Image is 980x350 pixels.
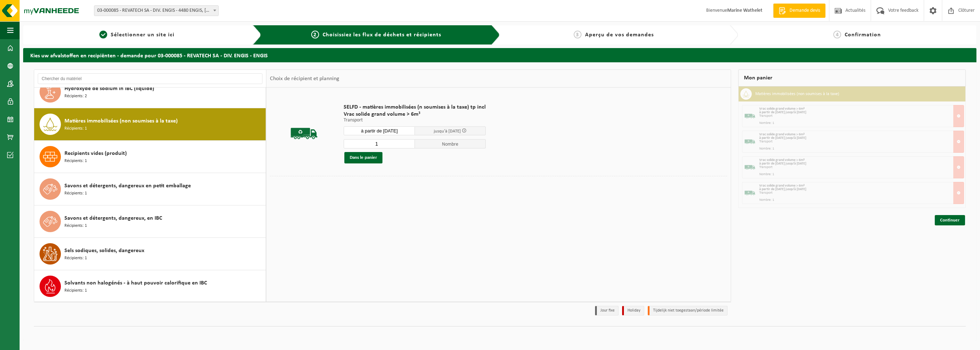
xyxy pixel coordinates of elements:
span: 4 [833,31,841,38]
span: Recipients vides (produit) [64,149,127,158]
li: Tijdelijk niet toegestaan/période limitée [648,306,728,315]
div: Nombre: 1 [759,173,964,176]
span: Vrac solide grand volume > 6m³ [344,111,486,118]
span: 2 [311,31,319,38]
h3: Matières immobilisées (non soumises à la taxe) [755,88,839,100]
span: Récipients: 1 [64,190,87,197]
button: Savons et détergents, dangereux, en IBC Récipients: 1 [34,205,266,238]
div: Nombre: 1 [759,147,964,151]
a: Continuer [935,215,965,225]
strong: à partir de [DATE] jusqu'à [DATE] [759,187,806,191]
span: Sels sodiques, solides, dangereux [64,246,144,255]
span: 03-000085 - REVATECH SA - DIV. ENGIS - 4480 ENGIS, RUE DU PARC INDUSTRIEL 2 [94,5,219,16]
p: Transport [344,118,486,123]
input: Chercher du matériel [38,73,262,84]
button: Dans le panier [344,152,382,163]
button: Hydroxyde de sodium in IBC (liquide) Récipients: 2 [34,76,266,108]
span: Sélectionner un site ici [111,32,174,38]
div: Transport [759,166,964,169]
div: Nombre: 1 [759,198,964,202]
span: Vrac solide grand volume > 6m³ [759,132,804,136]
span: Récipients: 2 [64,93,87,100]
span: 3 [574,31,582,38]
li: Holiday [622,306,644,315]
span: Récipients: 1 [64,158,87,164]
span: Solvants non halogénés - à haut pouvoir calorifique en IBC [64,279,207,287]
span: Récipients: 1 [64,287,87,294]
strong: à partir de [DATE] jusqu'à [DATE] [759,136,806,140]
span: Matières immobilisées (non soumises à la taxe) [64,117,178,125]
button: Sels sodiques, solides, dangereux Récipients: 1 [34,238,266,270]
button: Recipients vides (produit) Récipients: 1 [34,141,266,173]
button: Solvants non halogénés - à haut pouvoir calorifique en IBC Récipients: 1 [34,270,266,302]
span: Vrac solide grand volume > 6m³ [759,158,804,162]
div: Nombre: 1 [759,121,964,125]
span: 03-000085 - REVATECH SA - DIV. ENGIS - 4480 ENGIS, RUE DU PARC INDUSTRIEL 2 [94,6,218,16]
span: Récipients: 1 [64,125,87,132]
span: Confirmation [845,32,881,38]
span: SELFD - matières immobilisées (n soumises à la taxe) tp incl [344,104,486,111]
div: Transport [759,140,964,143]
div: Choix de récipient et planning [266,70,343,88]
span: Demande devis [788,7,822,14]
span: Savons et détergents, dangereux en petit emballage [64,182,191,190]
span: Savons et détergents, dangereux, en IBC [64,214,162,223]
li: Jour fixe [595,306,619,315]
div: Mon panier [738,69,966,87]
span: Choisissiez les flux de déchets et récipients [323,32,441,38]
a: 1Sélectionner un site ici [27,31,247,39]
strong: à partir de [DATE] jusqu'à [DATE] [759,162,806,166]
span: Récipients: 1 [64,223,87,229]
strong: à partir de [DATE] jusqu'à [DATE] [759,110,806,114]
div: Transport [759,191,964,195]
span: jusqu'à [DATE] [434,129,461,134]
span: Vrac solide grand volume > 6m³ [759,107,804,111]
a: Demande devis [773,4,825,18]
span: 1 [99,31,107,38]
input: Sélectionnez date [344,126,415,135]
button: Matières immobilisées (non soumises à la taxe) Récipients: 1 [34,108,266,141]
span: Aperçu de vos demandes [585,32,654,38]
button: Savons et détergents, dangereux en petit emballage Récipients: 1 [34,173,266,205]
div: Transport [759,114,964,118]
span: Nombre [415,139,486,148]
span: Récipients: 1 [64,255,87,262]
strong: Marine Wathelet [727,8,762,13]
span: Hydroxyde de sodium in IBC (liquide) [64,84,154,93]
h2: Kies uw afvalstoffen en recipiënten - demande pour 03-000085 - REVATECH SA - DIV. ENGIS - ENGIS [23,48,976,62]
span: Vrac solide grand volume > 6m³ [759,184,804,188]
